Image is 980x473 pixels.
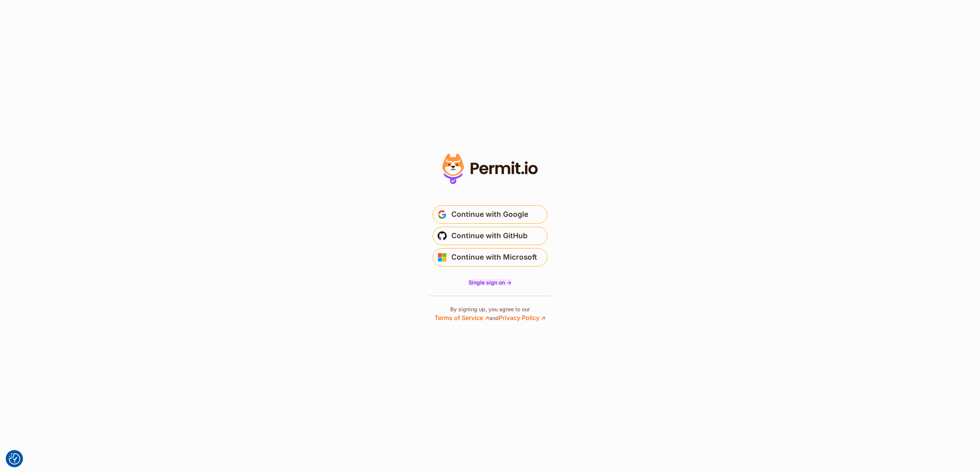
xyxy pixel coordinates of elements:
[499,314,546,322] a: Privacy Policy ↗
[451,230,528,242] span: Continue with GitHub
[434,314,489,322] a: Terms of Service ↗
[434,306,546,322] p: By signing up, you agree to our and
[433,248,547,267] button: Continue with Microsoft
[469,279,511,286] a: Single sign on ->
[451,251,537,263] span: Continue with Microsoft
[469,279,511,286] span: Single sign on ->
[9,453,20,465] button: Consent Preferences
[9,453,20,465] img: Revisit consent button
[433,205,547,224] button: Continue with Google
[451,208,528,221] span: Continue with Google
[433,227,547,245] button: Continue with GitHub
